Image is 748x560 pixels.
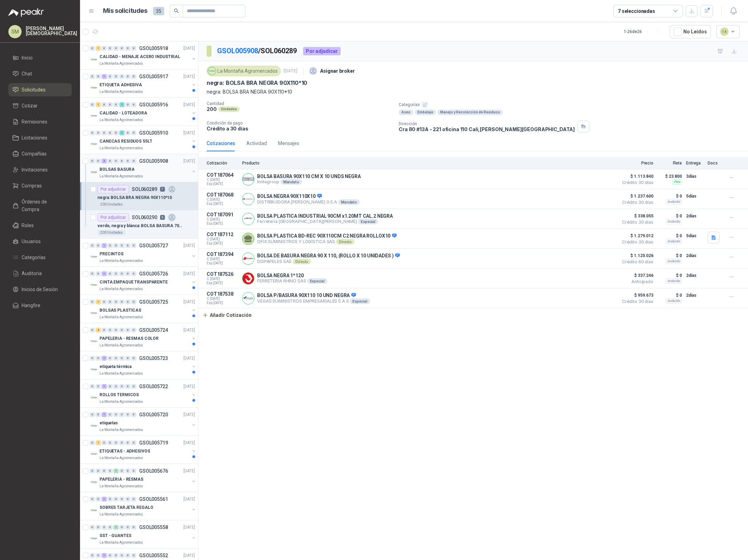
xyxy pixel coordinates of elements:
[139,328,168,333] p: GSOL005724
[108,469,113,473] div: 0
[80,182,198,210] a: Por adjudicarSOL0602897negra: BOLSA BRA NEGRA 90X110*10200 Unidades
[113,525,119,530] div: 1
[242,213,254,225] img: Company Logo
[100,448,150,455] p: ETIQUETAS - ADHESIVOS
[131,440,136,445] div: 0
[90,55,98,64] img: Company Logo
[207,139,235,147] div: Cotizaciones
[90,101,197,123] a: 0 1 0 0 0 1 0 0 GSOL005916[DATE] Company LogoCALIDAD - LOTEADORALa Montaña Agromercados
[108,412,113,417] div: 0
[100,110,147,117] p: CALIDAD - LOTEADORA
[113,412,119,417] div: 0
[102,384,107,389] div: 1
[131,271,136,276] div: 0
[183,102,195,108] p: [DATE]
[125,46,130,51] div: 0
[100,89,143,95] p: La Montaña Agromercados
[102,497,107,502] div: 1
[183,73,195,80] p: [DATE]
[100,363,132,370] p: etiqueta térmica
[8,147,72,160] a: Compañías
[8,235,72,248] a: Usuarios
[90,140,98,148] img: Company Logo
[100,174,143,179] p: La Montaña Agromercados
[90,356,95,361] div: 0
[22,118,47,126] span: Remisiones
[90,253,98,261] img: Company Logo
[113,271,119,276] div: 0
[8,25,22,38] div: SM
[208,67,216,75] img: Company Logo
[100,476,143,483] p: PAPELERIA - RESMAS
[102,46,107,51] div: 0
[131,130,136,135] div: 0
[100,504,153,511] p: SOBRES TARJETA REGALO
[242,293,254,304] img: Company Logo
[113,384,119,389] div: 0
[90,74,95,79] div: 0
[22,254,46,261] span: Categorías
[139,440,168,445] p: GSOL005719
[102,102,107,107] div: 0
[100,420,118,426] p: etiquetas
[8,131,72,144] a: Licitaciones
[8,251,72,264] a: Categorías
[96,130,101,135] div: 0
[108,159,113,163] div: 0
[119,243,125,248] div: 0
[131,525,136,530] div: 0
[108,497,113,502] div: 0
[90,469,95,473] div: 0
[102,159,107,163] div: 2
[96,440,101,445] div: 1
[90,478,98,486] img: Company Logo
[183,45,195,52] p: [DATE]
[96,553,101,558] div: 0
[90,337,98,345] img: Company Logo
[8,195,72,216] a: Órdenes de Compra
[183,130,195,136] p: [DATE]
[160,187,165,192] p: 7
[160,215,165,220] p: 6
[139,130,168,135] p: GSOL005910
[22,150,47,158] span: Compañías
[90,328,95,333] div: 0
[108,102,113,107] div: 0
[97,185,129,193] div: Por adjudicar
[125,356,130,361] div: 0
[96,243,101,248] div: 0
[22,238,41,245] span: Usuarios
[183,355,195,362] p: [DATE]
[100,279,168,286] p: CINTA EMPAQUE TRANSPARENTE
[90,506,98,514] img: Company Logo
[278,139,299,147] div: Mensajes
[90,382,197,405] a: 0 0 1 0 0 0 0 0 GSOL005722[DATE] Company LogoROLLOS TERMICOSLa Montaña Agromercados
[113,102,119,107] div: 0
[96,46,101,51] div: 1
[97,202,126,207] div: 200 Unidades
[102,553,107,558] div: 1
[119,271,125,276] div: 0
[22,182,42,190] span: Compras
[80,210,198,239] a: Por adjudicarSOL0602906verde, negra y blanca: BOLSA BASURA 70X90X 10 VERDE200 Unidades
[8,99,72,112] a: Cotizar
[100,166,134,173] p: BOLSAS BASURA
[113,356,119,361] div: 0
[119,469,125,473] div: 0
[119,159,125,163] div: 0
[131,74,136,79] div: 0
[100,533,131,539] p: SST - GUANTES
[100,427,143,433] p: La Montaña Agromercados
[119,46,125,51] div: 0
[217,47,258,55] a: GSOL005908
[139,74,168,79] p: GSOL005917
[100,483,143,489] p: La Montaña Agromercados
[90,102,95,107] div: 0
[113,130,119,135] div: 0
[174,8,179,13] span: search
[96,74,101,79] div: 0
[90,270,197,292] a: 0 0 1 0 0 0 0 0 GSOL005726[DATE] Company LogoCINTA EMPAQUE TRANSPARENTELa Montaña Agromercados
[132,215,157,220] p: SOL060290
[22,70,32,78] span: Chat
[108,299,113,304] div: 0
